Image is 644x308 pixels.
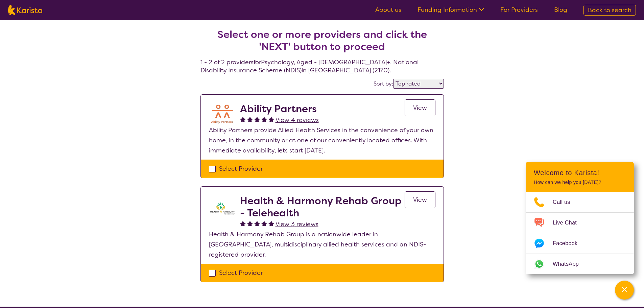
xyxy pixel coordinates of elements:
h2: Welcome to Karista! [534,169,626,177]
a: Back to search [583,5,636,16]
img: ztak9tblhgtrn1fit8ap.png [209,195,236,222]
span: View 3 reviews [276,220,318,228]
a: View 4 reviews [276,115,319,125]
a: View [405,191,435,208]
a: About us [375,6,401,14]
img: aifiudtej7r2k9aaecox.png [209,103,236,125]
img: fullstar [240,220,246,226]
img: fullstar [261,220,267,226]
img: fullstar [254,220,260,226]
img: Karista logo [8,5,42,15]
img: fullstar [261,116,267,122]
h2: Ability Partners [240,103,319,115]
img: fullstar [247,116,253,122]
span: Live Chat [553,218,585,228]
button: Channel Menu [615,281,634,300]
a: View 3 reviews [276,219,318,229]
img: fullstar [268,220,274,226]
a: Web link opens in a new tab. [526,254,634,274]
span: Call us [553,197,578,207]
span: Back to search [588,6,631,14]
div: Channel Menu [526,162,634,274]
a: View [405,99,435,116]
h4: 1 - 2 of 2 providers for Psychology , Aged - [DEMOGRAPHIC_DATA]+ , National Disability Insurance ... [200,12,444,74]
a: Funding Information [418,6,484,14]
span: View 4 reviews [276,116,319,124]
h2: Health & Harmony Rehab Group - Telehealth [240,195,405,219]
span: WhatsApp [553,259,587,269]
label: Sort by: [374,80,393,87]
a: Blog [554,6,567,14]
span: Facebook [553,238,586,248]
h2: Select one or more providers and click the 'NEXT' button to proceed [209,28,436,53]
span: View [413,104,427,112]
span: View [413,196,427,204]
img: fullstar [247,220,253,226]
ul: Choose channel [526,192,634,274]
a: For Providers [500,6,538,14]
img: fullstar [240,116,246,122]
p: How can we help you [DATE]? [534,180,626,185]
p: Health & Harmony Rehab Group is a nationwide leader in [GEOGRAPHIC_DATA], multidisciplinary allie... [209,229,435,260]
img: fullstar [254,116,260,122]
img: fullstar [268,116,274,122]
p: Ability Partners provide Allied Health Services in the convenience of your own home, in the commu... [209,125,435,156]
